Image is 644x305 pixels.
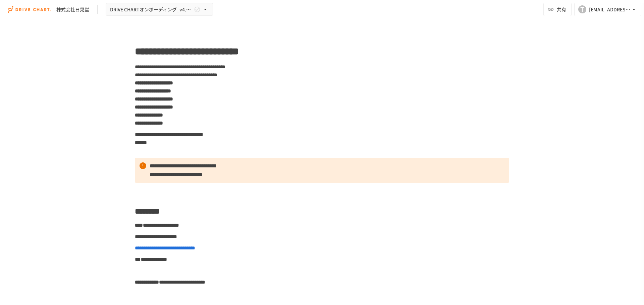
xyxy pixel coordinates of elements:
div: [EMAIL_ADDRESS][DOMAIN_NAME] [589,5,631,14]
button: 共有 [543,3,572,16]
span: 共有 [557,6,566,13]
button: DRIVE CHARTオンボーディング_v4.1（日晃堂様） [106,3,213,16]
img: i9VDDS9JuLRLX3JIUyK59LcYp6Y9cayLPHs4hOxMB9W [8,4,51,15]
span: DRIVE CHARTオンボーディング_v4.1（日晃堂様） [110,5,193,14]
button: T[EMAIL_ADDRESS][DOMAIN_NAME] [574,3,641,16]
div: 株式会社日晃堂 [56,6,89,13]
div: T [578,5,586,13]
